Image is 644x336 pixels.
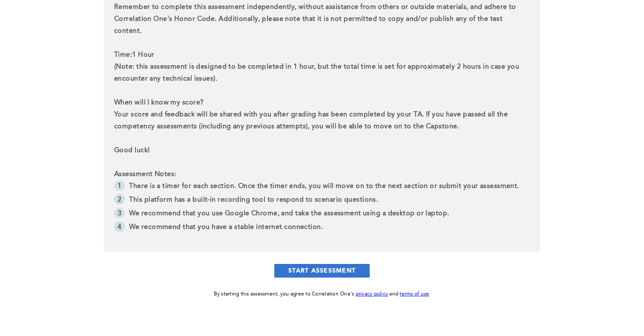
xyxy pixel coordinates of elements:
p: (Note: this assessment is designed to be completed in 1 hour, but the total time is set for appro... [114,61,530,85]
p: Remember to complete this assessment independently, without assistance from others or outside mat... [114,1,530,37]
button: START ASSESSMENT [274,264,370,278]
li: There is a timer for each section. Once the timer ends, you will move on to the next section or s... [114,180,530,194]
div: By starting this assessment, you agree to Correlation One's and . [214,290,431,299]
li: We recommend that you have a stable internet connection. [114,221,530,235]
a: terms of use [400,292,429,297]
p: Your score and feedback will be shared with you after grading has been completed by your TA. If y... [114,109,530,133]
p: Good luck! [114,145,530,156]
strong: Assessment Notes: [114,171,176,178]
li: We recommend that you use Google Chrome, and take the assessment using a desktop or laptop. [114,208,530,221]
li: This platform has a built-in recording tool to respond to scenario questions. [114,194,530,208]
strong: When will I know my score? [114,99,204,106]
p: 1 Hour [114,49,530,61]
strong: Time: [114,52,132,58]
a: privacy policy [356,292,388,297]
